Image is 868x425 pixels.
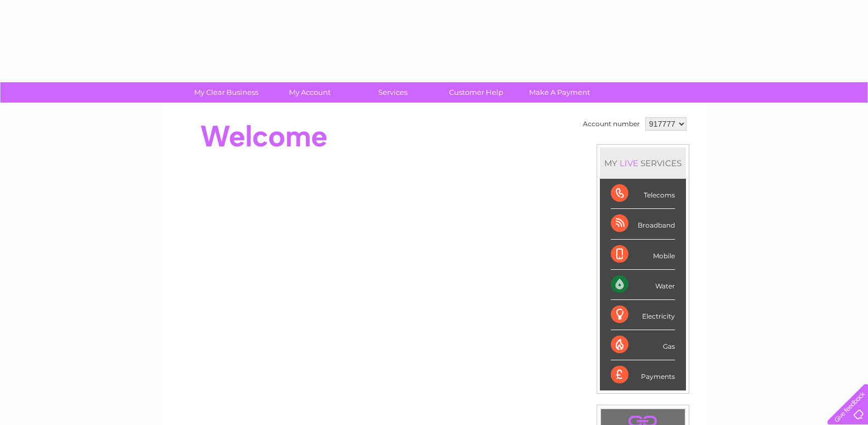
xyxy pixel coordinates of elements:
[264,82,355,103] a: My Account
[580,115,643,133] td: Account number
[611,240,675,270] div: Mobile
[431,82,521,103] a: Customer Help
[600,148,686,179] div: MY SERVICES
[611,209,675,239] div: Broadband
[181,82,271,103] a: My Clear Business
[611,179,675,209] div: Telecoms
[514,82,605,103] a: Make A Payment
[617,158,640,168] div: LIVE
[611,360,675,390] div: Payments
[611,300,675,330] div: Electricity
[611,330,675,360] div: Gas
[348,82,438,103] a: Services
[611,270,675,300] div: Water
